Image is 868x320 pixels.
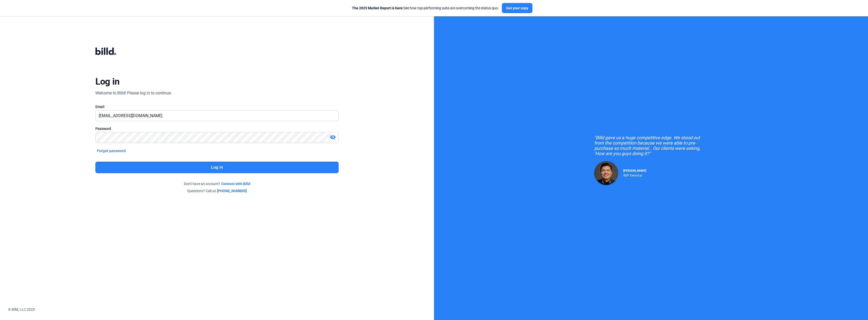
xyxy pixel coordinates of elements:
div: Log in [95,76,119,87]
mat-icon: visibility_off [330,134,336,140]
span: [PERSON_NAME] [623,169,646,172]
button: Get your copy [502,3,532,13]
a: [PHONE_NUMBER] [217,188,247,193]
span: The 2025 Market Report is here: [352,6,403,10]
button: Forgot password [95,148,127,154]
div: Welcome to Billd! Please log in to continue. [95,90,172,96]
div: Don't have an account? [95,181,338,186]
div: "Billd gave us a huge competitive edge. We stood out from the competition because we were able to... [594,135,708,156]
button: Log in [95,162,338,173]
a: Connect with Billd [221,181,250,186]
div: Password [95,126,338,131]
div: RDP Electrical [623,172,646,177]
div: Questions? Call us [95,188,338,193]
div: Email [95,104,338,109]
img: Raul Pacheco [594,161,618,185]
div: See how top-performing subs are overcoming the status quo. [352,6,499,11]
